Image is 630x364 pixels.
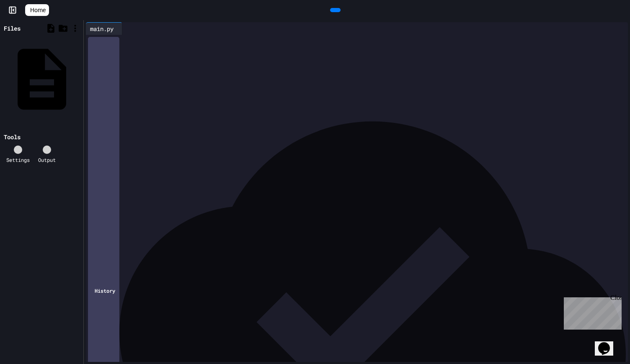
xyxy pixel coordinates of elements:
[86,24,118,33] div: main.py
[25,4,49,16] a: Home
[4,133,21,141] div: Tools
[595,330,622,356] iframe: chat widget
[86,22,122,35] div: main.py
[4,24,21,33] div: Files
[30,6,46,14] span: Home
[6,156,30,164] div: Settings
[560,294,622,330] iframe: chat widget
[38,156,56,164] div: Output
[3,3,58,53] div: Chat with us now!Close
